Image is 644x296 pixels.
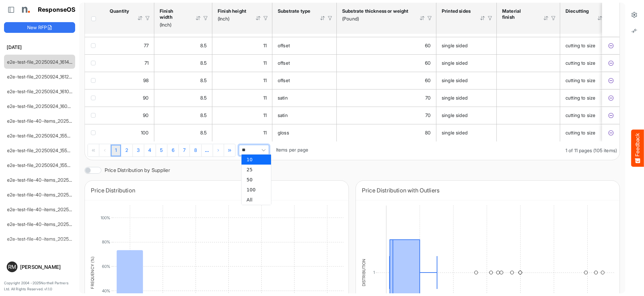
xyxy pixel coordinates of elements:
[212,89,272,107] td: 11 is template cell Column Header httpsnorthellcomontologiesmapping-rulesmeasurementhasfinishsize...
[497,37,560,54] td: is template cell Column Header httpsnorthellcomontologiesmapping-rulesmanufacturinghassubstratefi...
[602,107,621,124] td: 2bf1f55a-dad1-4068-8a3c-986b44951feb is template cell Column Header
[263,15,269,21] div: Filter Icon
[7,162,76,168] a: e2e-test-file_20250924_155648
[278,43,290,48] span: offset
[104,107,154,124] td: 90 is template cell Column Header httpsnorthellcomontologiesmapping-rulesorderhasquantity
[218,16,247,22] div: (Inch)
[7,88,75,94] a: e2e-test-file_20250924_161029
[593,147,617,153] span: (105 items)
[7,103,74,109] a: e2e-test-file_20250924_160917
[337,37,436,54] td: 60 is template cell Column Header httpsnorthellcomontologiesmapping-rulesmaterialhasmaterialthick...
[7,192,98,197] a: e2e-test-file-40-items_20250924_154244
[602,124,621,141] td: 36ba43fc-04d8-4e33-a22d-1db38b38419b is template cell Column Header
[85,107,104,124] td: checkbox
[342,16,411,22] div: (Pound)
[104,37,154,54] td: 77 is template cell Column Header httpsnorthellcomontologiesmapping-rulesorderhasquantity
[566,95,595,101] span: cutting to size
[560,124,614,141] td: cutting to size is template cell Column Header httpsnorthellcomontologiesmapping-rulesmanufacturi...
[156,144,167,157] a: Page 5 of 11 Pages
[566,43,595,48] span: cutting to size
[104,124,154,141] td: 100 is template cell Column Header httpsnorthellcomontologiesmapping-rulesorderhasquantity
[143,77,149,83] span: 98
[442,43,468,48] span: single sided
[278,8,311,14] div: Substrate type
[200,60,207,66] span: 8.5
[218,8,247,14] div: Finish height
[200,95,207,101] span: 8.5
[7,221,97,227] a: e2e-test-file-40-items_20250924_152927
[263,77,267,83] span: 11
[85,3,104,34] th: Header checkbox
[272,89,337,107] td: satin is template cell Column Header httpsnorthellcomontologiesmapping-rulesmaterialhassubstratem...
[278,95,288,101] span: satin
[154,72,212,89] td: 8.5 is template cell Column Header httpsnorthellcomontologiesmapping-rulesmeasurementhasfinishsiz...
[7,74,74,79] a: e2e-test-file_20250924_161235
[224,144,235,156] div: Go to last page
[167,144,179,157] a: Page 6 of 11 Pages
[143,112,149,118] span: 90
[278,112,288,118] span: satin
[145,60,149,66] span: 71
[7,177,98,183] a: e2e-test-file-40-items_20250924_155342
[337,54,436,72] td: 60 is template cell Column Header httpsnorthellcomontologiesmapping-rulesmaterialhasmaterialthick...
[263,60,267,66] span: 11
[263,112,267,118] span: 11
[337,89,436,107] td: 70 is template cell Column Header httpsnorthellcomontologiesmapping-rulesmaterialhasmaterialthick...
[337,107,436,124] td: 70 is template cell Column Header httpsnorthellcomontologiesmapping-rulesmaterialhasmaterialthick...
[110,8,128,14] div: Quantity
[212,124,272,141] td: 11 is template cell Column Header httpsnorthellcomontologiesmapping-rulesmeasurementhasfinishsize...
[263,95,267,101] span: 11
[425,43,431,48] span: 60
[502,8,534,20] div: Material finish
[7,147,76,153] a: e2e-test-file_20250924_155800
[497,124,560,141] td: is template cell Column Header httpsnorthellcomontologiesmapping-rulesmanufacturinghassubstratefi...
[425,95,431,101] span: 70
[212,54,272,72] td: 11 is template cell Column Header httpsnorthellcomontologiesmapping-rulesmeasurementhasfinishsize...
[442,130,468,135] span: single sided
[631,129,644,167] button: Feedback
[560,37,614,54] td: cutting to size is template cell Column Header httpsnorthellcomontologiesmapping-rulesmanufacturi...
[602,72,621,89] td: 0e3d882c-43dc-4366-89fd-974f6fcead51 is template cell Column Header
[436,107,497,124] td: single sided is template cell Column Header httpsnorthellcomontologiesmapping-rulesmanufacturingh...
[8,264,16,270] span: RM
[566,8,588,14] div: Diecutting
[342,8,411,14] div: Substrate thickness or weight
[272,37,337,54] td: offset is template cell Column Header httpsnorthellcomontologiesmapping-rulesmaterialhassubstrate...
[436,89,497,107] td: single sided is template cell Column Header httpsnorthellcomontologiesmapping-rulesmanufacturingh...
[278,77,290,83] span: offset
[337,72,436,89] td: 60 is template cell Column Header httpsnorthellcomontologiesmapping-rulesmaterialhasmaterialthick...
[327,15,333,21] div: Filter Icon
[272,72,337,89] td: offset is template cell Column Header httpsnorthellcomontologiesmapping-rulesmaterialhassubstrate...
[497,54,560,72] td: is template cell Column Header httpsnorthellcomontologiesmapping-rulesmanufacturinghassubstratefi...
[212,107,272,124] td: 11 is template cell Column Header httpsnorthellcomontologiesmapping-rulesmeasurementhasfinishsize...
[278,130,289,135] span: gloss
[272,107,337,124] td: satin is template cell Column Header httpsnorthellcomontologiesmapping-rulesmaterialhassubstratem...
[7,59,75,65] a: e2e-test-file_20250924_161429
[4,22,75,33] button: New RFP
[276,147,308,153] span: Items per page
[607,95,614,101] button: Exclude
[241,195,271,205] li: All
[263,43,267,48] span: 11
[425,112,431,118] span: 70
[7,118,98,124] a: e2e-test-file-40-items_20250924_160529
[104,89,154,107] td: 90 is template cell Column Header httpsnorthellcomontologiesmapping-rulesorderhasquantity
[212,37,272,54] td: 11 is template cell Column Header httpsnorthellcomontologiesmapping-rulesmeasurementhasfinishsize...
[566,112,595,118] span: cutting to size
[497,107,560,124] td: is template cell Column Header httpsnorthellcomontologiesmapping-rulesmanufacturinghassubstratefi...
[427,15,433,21] div: Filter Icon
[278,60,290,66] span: offset
[141,130,149,135] span: 100
[7,236,98,242] a: e2e-test-file-40-items_20250924_134702
[7,206,96,212] a: e2e-test-file-40-items_20250924_154112
[425,60,431,66] span: 60
[550,15,556,21] div: Filter Icon
[241,165,271,175] li: 25
[179,144,190,157] a: Page 7 of 11 Pages
[497,72,560,89] td: is template cell Column Header httpsnorthellcomontologiesmapping-rulesmanufacturinghassubstratefi...
[263,130,267,135] span: 11
[436,72,497,89] td: single sided is template cell Column Header httpsnorthellcomontologiesmapping-rulesmanufacturingh...
[144,144,156,157] a: Page 4 of 11 Pages
[145,15,151,21] div: Filter Icon
[18,3,32,16] img: Northell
